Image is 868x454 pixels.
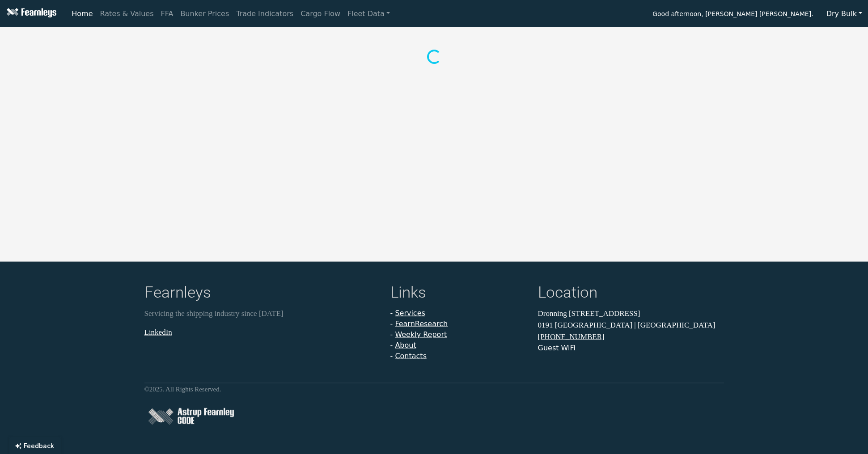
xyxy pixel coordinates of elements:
li: - [390,329,527,340]
img: Fearnleys Logo [4,8,56,19]
li: - [390,351,527,362]
a: FearnResearch [395,319,448,328]
a: Cargo Flow [297,5,344,23]
button: Guest WiFi [538,343,576,353]
a: Rates & Values [97,5,157,23]
p: Dronning [STREET_ADDRESS] [538,308,724,319]
h4: Fearnleys [144,283,380,304]
a: Trade Indicators [233,5,297,23]
li: - [390,340,527,351]
a: Contacts [395,352,427,360]
small: © 2025 . All Rights Reserved. [144,386,221,393]
a: Home [68,5,96,23]
p: Servicing the shipping industry since [DATE] [144,308,380,319]
a: Weekly Report [395,330,447,339]
p: 0191 [GEOGRAPHIC_DATA] | [GEOGRAPHIC_DATA] [538,319,724,331]
h4: Location [538,283,724,304]
li: - [390,308,527,319]
a: About [395,341,416,349]
li: - [390,319,527,329]
a: LinkedIn [144,328,172,336]
a: Bunker Prices [177,5,233,23]
span: Good afternoon, [PERSON_NAME] [PERSON_NAME]. [652,7,813,22]
a: FFA [157,5,177,23]
button: Dry Bulk [821,5,868,22]
a: [PHONE_NUMBER] [538,332,605,341]
h4: Links [390,283,527,304]
a: Fleet Data [344,5,394,23]
a: Services [395,309,425,317]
